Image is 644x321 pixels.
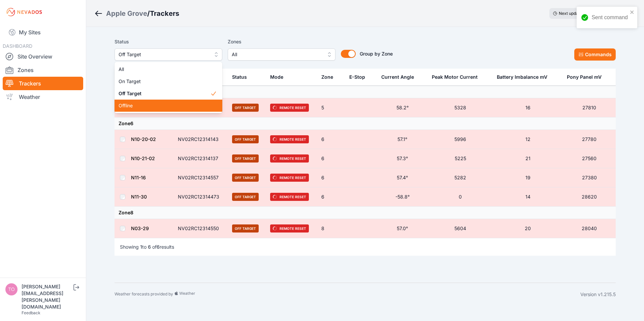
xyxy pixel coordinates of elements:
div: Sent command [591,13,628,22]
span: Off Target [119,90,210,97]
button: close [630,9,635,15]
span: On Target [119,78,210,85]
span: Offline [119,102,210,109]
span: All [119,66,210,73]
div: Off Target [115,62,222,113]
button: Off Target [115,48,222,61]
span: Off Target [119,50,209,59]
